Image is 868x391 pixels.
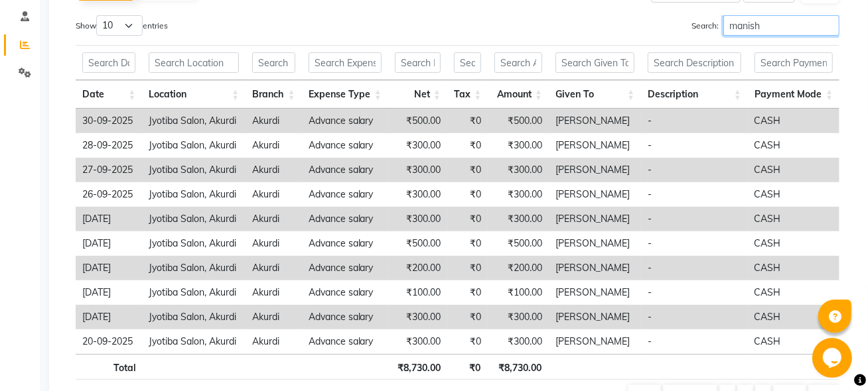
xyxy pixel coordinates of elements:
td: 20-09-2025 [76,329,142,354]
td: - [641,158,748,182]
td: Jyotiba Salon, Akurdi [142,256,246,280]
label: Show entries [76,15,168,36]
td: ₹0 [447,231,488,256]
td: ₹300.00 [488,158,549,182]
td: ₹300.00 [488,182,549,207]
td: Akurdi [246,207,301,231]
td: Jyotiba Salon, Akurdi [142,182,246,207]
td: Akurdi [246,305,301,329]
td: ₹300.00 [388,207,447,231]
iframe: chat widget [812,338,855,378]
td: Jyotiba Salon, Akurdi [142,158,246,182]
th: Net: activate to sort column ascending [388,80,447,109]
td: 26-09-2025 [76,182,142,207]
td: Advance salary [302,231,388,256]
td: CASH [748,231,839,256]
th: Payment Mode: activate to sort column ascending [748,80,839,109]
select: Showentries [96,15,143,36]
td: Akurdi [246,329,301,354]
td: [DATE] [76,280,142,305]
th: Description: activate to sort column ascending [641,80,748,109]
td: ₹0 [447,158,488,182]
td: ₹0 [447,182,488,207]
input: Search Location [149,52,239,73]
td: ₹0 [447,109,488,133]
td: ₹300.00 [388,329,447,354]
td: CASH [748,280,839,305]
td: [PERSON_NAME] [549,329,641,354]
td: CASH [748,133,839,158]
td: CASH [748,158,839,182]
td: Advance salary [302,256,388,280]
td: CASH [748,109,839,133]
td: ₹500.00 [488,109,549,133]
th: ₹8,730.00 [388,354,447,380]
td: - [641,182,748,207]
th: Amount: activate to sort column ascending [488,80,549,109]
input: Search Amount [494,52,542,73]
td: - [641,231,748,256]
label: Search: [691,15,839,36]
td: [PERSON_NAME] [549,256,641,280]
td: Advance salary [302,329,388,354]
th: Branch: activate to sort column ascending [246,80,301,109]
td: [DATE] [76,231,142,256]
td: [PERSON_NAME] [549,305,641,329]
input: Search Branch [252,52,295,73]
th: Total [76,354,143,380]
td: ₹100.00 [388,280,447,305]
td: [DATE] [76,305,142,329]
td: - [641,109,748,133]
td: ₹300.00 [388,133,447,158]
td: Advance salary [302,133,388,158]
td: Akurdi [246,231,301,256]
td: [PERSON_NAME] [549,280,641,305]
th: Tax: activate to sort column ascending [447,80,488,109]
td: ₹200.00 [488,256,549,280]
td: ₹0 [447,329,488,354]
input: Search Payment Mode [755,52,833,73]
td: [PERSON_NAME] [549,207,641,231]
td: ₹300.00 [488,305,549,329]
td: - [641,256,748,280]
th: Expense Type: activate to sort column ascending [302,80,388,109]
input: Search Net [395,52,441,73]
td: [PERSON_NAME] [549,133,641,158]
td: - [641,305,748,329]
td: ₹300.00 [388,182,447,207]
td: [PERSON_NAME] [549,182,641,207]
th: Given To: activate to sort column ascending [549,80,641,109]
td: Akurdi [246,182,301,207]
td: ₹100.00 [488,280,549,305]
td: CASH [748,329,839,354]
td: Jyotiba Salon, Akurdi [142,109,246,133]
td: CASH [748,305,839,329]
td: Akurdi [246,280,301,305]
th: ₹0 [447,354,488,380]
input: Search Description [648,52,741,73]
td: Jyotiba Salon, Akurdi [142,133,246,158]
td: Jyotiba Salon, Akurdi [142,329,246,354]
td: Akurdi [246,256,301,280]
th: Date: activate to sort column ascending [76,80,142,109]
td: [PERSON_NAME] [549,109,641,133]
td: ₹300.00 [388,305,447,329]
input: Search: [723,15,839,36]
td: ₹500.00 [388,109,447,133]
input: Search Tax [454,52,482,73]
td: ₹200.00 [388,256,447,280]
th: ₹8,730.00 [488,354,549,380]
td: CASH [748,256,839,280]
td: ₹300.00 [488,329,549,354]
td: Advance salary [302,305,388,329]
input: Search Expense Type [309,52,382,73]
td: ₹300.00 [388,158,447,182]
td: CASH [748,182,839,207]
input: Search Given To [555,52,634,73]
td: - [641,329,748,354]
td: ₹500.00 [388,231,447,256]
td: ₹500.00 [488,231,549,256]
td: [PERSON_NAME] [549,158,641,182]
td: - [641,207,748,231]
td: Jyotiba Salon, Akurdi [142,231,246,256]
